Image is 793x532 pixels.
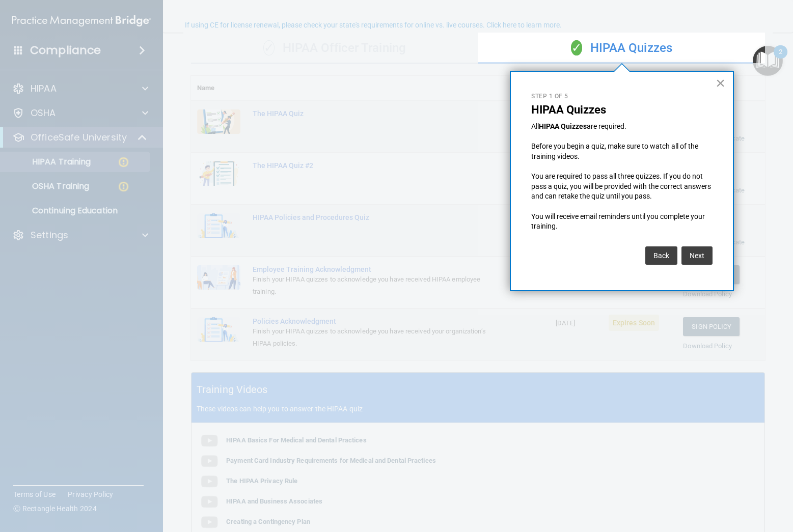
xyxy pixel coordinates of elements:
p: You are required to pass all three quizzes. If you do not pass a quiz, you will be provided with ... [531,172,713,202]
p: Before you begin a quiz, make sure to watch all of the training videos. [531,142,713,161]
p: You will receive email reminders until you complete your training. [531,212,713,232]
span: All [531,122,539,130]
strong: HIPAA Quizzes [539,122,587,130]
button: Close [716,75,725,91]
span: are required. [587,122,626,130]
button: Next [681,246,713,265]
div: HIPAA Quizzes [478,33,765,64]
span: ✓ [571,40,582,55]
p: HIPAA Quizzes [531,103,713,117]
button: Open Resource Center, 2 new notifications [753,46,783,76]
p: Step 1 of 5 [531,92,713,101]
button: Back [645,246,677,265]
